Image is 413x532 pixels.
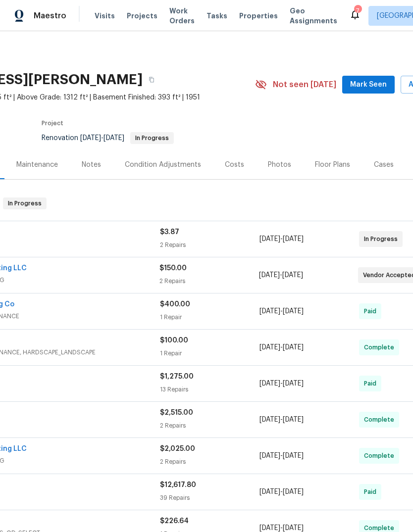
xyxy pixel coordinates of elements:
span: [DATE] [103,135,124,142]
span: - [259,306,304,316]
div: 1 Repair [160,312,259,322]
span: [DATE] [283,452,304,459]
div: 7 [354,6,361,16]
div: Notes [82,160,101,170]
div: Cases [374,160,394,170]
span: $400.00 [160,301,190,308]
span: [DATE] [283,525,304,532]
span: [DATE] [80,135,101,142]
button: Mark Seen [342,76,395,94]
span: [DATE] [259,308,280,315]
span: $12,617.80 [160,482,196,488]
span: $3.87 [160,229,179,236]
span: Complete [364,451,398,461]
span: [DATE] [259,380,280,387]
span: [DATE] [259,488,280,495]
span: - [80,135,124,142]
span: $1,275.00 [160,373,194,380]
span: [DATE] [283,236,304,242]
span: Tasks [206,12,227,19]
div: Maintenance [16,160,58,170]
span: [DATE] [283,380,304,387]
div: 2 Repairs [159,276,258,286]
span: Geo Assignments [290,6,337,26]
span: Not seen [DATE] [273,80,336,90]
span: $226.64 [160,518,189,525]
span: Renovation [42,135,174,142]
span: [DATE] [283,308,304,315]
span: Paid [364,487,380,497]
button: Copy Address [143,71,160,89]
div: Condition Adjustments [125,160,201,170]
span: - [259,451,304,461]
span: Projects [127,11,157,21]
div: 13 Repairs [160,385,259,394]
span: [DATE] [283,488,304,495]
span: [DATE] [283,416,304,423]
span: $100.00 [160,337,188,344]
span: Maestro [34,11,66,21]
span: Paid [364,306,380,316]
span: - [259,342,304,352]
div: 1 Repair [160,348,259,358]
span: [DATE] [283,344,304,351]
div: Floor Plans [315,160,350,170]
span: Mark Seen [350,79,387,91]
span: In Progress [4,198,46,208]
div: 2 Repairs [160,457,259,467]
span: - [259,487,304,497]
span: In Progress [131,135,173,141]
span: - [259,379,304,388]
span: [DATE] [259,236,280,242]
span: Complete [364,415,398,425]
span: [DATE] [259,272,280,279]
span: [DATE] [259,344,280,351]
span: Work Orders [169,6,195,26]
span: - [259,415,304,425]
div: Photos [268,160,291,170]
span: $150.00 [159,265,187,272]
span: $2,025.00 [160,445,195,452]
div: 2 Repairs [160,421,259,431]
span: Visits [95,11,115,21]
div: Costs [225,160,244,170]
span: [DATE] [259,452,280,459]
span: [DATE] [282,272,303,279]
span: - [259,270,303,280]
span: Paid [364,379,380,388]
span: Properties [239,11,278,21]
span: - [259,234,304,244]
span: [DATE] [259,416,280,423]
div: 39 Repairs [160,493,259,503]
span: [DATE] [259,525,280,532]
span: Project [42,120,63,126]
span: In Progress [364,234,402,244]
div: 2 Repairs [160,240,259,250]
span: Complete [364,342,398,352]
span: $2,515.00 [160,409,193,416]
